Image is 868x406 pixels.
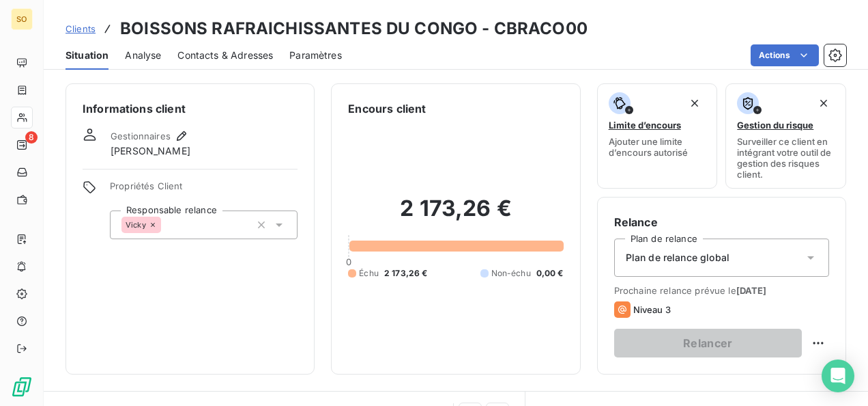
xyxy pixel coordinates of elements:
span: Contacts & Adresses [177,49,273,62]
h3: BOISSONS RAFRAICHISSANTES DU CONGO - CBRACO00 [120,16,588,41]
span: 0,00 € [536,267,564,280]
span: [PERSON_NAME] [111,144,190,158]
span: Propriétés Client [110,180,298,200]
span: Paramètres [289,49,342,62]
span: 8 [25,131,38,144]
span: 0 [346,256,351,267]
a: 8 [11,134,32,156]
div: Open Intercom Messenger [822,360,854,392]
button: Limite d’encoursAjouter une limite d’encours autorisé [597,83,718,189]
a: Clients [66,22,96,36]
h6: Relance [614,214,829,230]
span: Gestionnaires [111,131,171,141]
span: Échu [359,267,379,280]
span: Non-échu [491,267,531,280]
h6: Encours client [348,100,426,117]
button: Relancer [614,329,802,357]
span: 2 173,26 € [384,267,428,280]
input: Ajouter une valeur [161,219,172,231]
button: Gestion du risqueSurveiller ce client en intégrant votre outil de gestion des risques client. [725,83,846,189]
span: Niveau 3 [633,304,671,315]
span: Plan de relance global [626,251,729,265]
h6: Informations client [83,100,298,117]
span: Ajouter une limite d’encours autorisé [609,136,706,158]
span: Surveiller ce client en intégrant votre outil de gestion des risques client. [737,136,835,180]
span: Gestion du risque [737,120,813,131]
h2: 2 173,26 € [348,195,563,236]
span: Analyse [125,49,161,62]
div: SO [11,8,33,30]
img: Logo LeanPay [11,376,33,398]
span: Prochaine relance prévue le [614,285,829,296]
span: Situation [66,49,108,62]
span: [DATE] [736,285,767,296]
span: Clients [66,23,96,34]
span: Limite d’encours [609,120,681,131]
button: Actions [751,44,819,66]
span: Vicky [126,221,146,229]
